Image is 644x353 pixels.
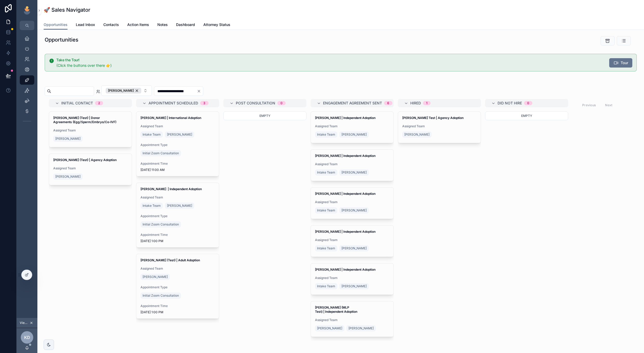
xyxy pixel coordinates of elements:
[101,85,152,96] button: Select Button
[311,225,394,257] a: [PERSON_NAME] | Independent AdoptionAssigned TeamIntake Team[PERSON_NAME]
[236,101,275,106] span: Post Consultation
[176,22,195,27] span: Dashboard
[140,124,215,128] span: Assigned Team
[527,101,529,105] div: 0
[53,174,83,180] a: [PERSON_NAME]
[259,114,270,118] span: Empty
[315,230,375,234] strong: [PERSON_NAME] | Independent Adoption
[56,63,605,68] div: (Click the buttons over there 👉)
[140,116,201,120] strong: [PERSON_NAME] | International Adoption
[498,101,522,106] span: Did Not Hire
[140,233,215,237] span: Appointment Time
[157,20,168,30] a: Notes
[341,132,367,137] span: [PERSON_NAME]
[44,22,68,27] span: Opportunities
[143,294,179,298] span: Initial Zoom Consultation
[341,170,367,175] span: [PERSON_NAME]
[311,263,394,295] a: [PERSON_NAME] | Independent AdoptionAssigned TeamIntake Team[PERSON_NAME]
[23,6,31,15] img: App logo
[127,20,149,30] a: Action Items
[103,22,119,27] span: Contacts
[55,137,81,141] span: [PERSON_NAME]
[103,20,119,30] a: Contacts
[621,60,628,65] span: Tour
[203,20,230,30] a: Attorney Status
[140,221,181,228] a: Initial Zoom Consultation
[315,318,389,322] span: Assigned Team
[140,131,163,138] a: Intake Team
[317,246,335,250] span: Intake Team
[426,101,427,105] div: 1
[339,283,369,289] a: [PERSON_NAME]
[56,58,605,62] h5: Take the Tour!
[149,101,198,106] span: Appointment Scheduled
[136,183,219,248] a: [PERSON_NAME] | Independent AdoptionAssigned TeamIntake Team[PERSON_NAME]Appointment TypeInitial ...
[317,132,335,137] span: Intake Team
[341,246,367,250] span: [PERSON_NAME]
[53,166,128,170] span: Assigned Team
[339,131,369,138] a: [PERSON_NAME]
[20,321,29,325] span: Viewing as [PERSON_NAME]
[203,22,230,27] span: Attorney Status
[140,150,181,156] a: Initial Zoom Consultation
[49,111,132,147] a: [PERSON_NAME] (Test) | Donor Agreements (Egg/Sperm/Embryo/Co‑IVF)Assigned Team[PERSON_NAME]
[315,192,375,196] strong: [PERSON_NAME] | Independent Adoption
[140,267,215,271] span: Assigned Team
[315,268,375,271] strong: [PERSON_NAME] | Independent Adoption
[140,195,215,199] span: Assigned Team
[136,254,219,319] a: [PERSON_NAME] (Test) | Adult AdoptionAssigned Team[PERSON_NAME]Appointment TypeInitial Zoom Consu...
[410,101,421,106] span: Hired
[339,169,369,176] a: [PERSON_NAME]
[315,169,337,176] a: Intake Team
[140,274,170,280] a: [PERSON_NAME]
[165,131,194,138] a: [PERSON_NAME]
[140,143,215,147] span: Appointment Type
[323,101,382,106] span: Engagement Agreement Sent
[315,238,389,242] span: Assigned Team
[143,151,179,155] span: Initial Zoom Consultation
[387,101,389,105] div: 6
[76,20,95,30] a: Lead Inbox
[317,326,342,330] span: [PERSON_NAME]
[24,334,30,341] span: KD
[55,175,81,179] span: [PERSON_NAME]
[140,285,215,289] span: Appointment Type
[143,204,161,208] span: Intake Team
[315,305,357,314] strong: [PERSON_NAME] (MLP Test) | Independent Adoption
[341,208,367,212] span: [PERSON_NAME]
[53,136,83,142] a: [PERSON_NAME]
[53,158,117,162] strong: [PERSON_NAME] (Test) | Agency Adoption
[136,111,219,176] a: [PERSON_NAME] | International AdoptionAssigned TeamIntake Team[PERSON_NAME]Appointment TypeInitia...
[53,116,116,124] strong: [PERSON_NAME] (Test) | Donor Agreements (Egg/Sperm/Embryo/Co‑IVF)
[315,283,337,289] a: Intake Team
[339,207,369,214] a: [PERSON_NAME]
[315,124,389,128] span: Assigned Team
[140,203,163,209] a: Intake Team
[56,63,112,68] span: (Click the buttons over there 👉)
[44,6,90,14] h1: 🚀 Sales Navigator
[339,245,369,251] a: [PERSON_NAME]
[49,154,132,185] a: [PERSON_NAME] (Test) | Agency AdoptionAssigned Team[PERSON_NAME]
[311,301,394,337] a: [PERSON_NAME] (MLP Test) | Independent AdoptionAssigned Team[PERSON_NAME][PERSON_NAME]
[61,101,93,106] span: Initial Contact
[315,131,337,138] a: Intake Team
[315,276,389,280] span: Assigned Team
[402,116,464,120] strong: [PERSON_NAME] Test | Agency Adoption
[317,208,335,212] span: Intake Team
[167,204,192,208] span: [PERSON_NAME]
[140,304,215,308] span: Appointment Time
[609,58,632,68] button: Tour
[167,132,192,137] span: [PERSON_NAME]
[143,222,179,227] span: Initial Zoom Consultation
[143,275,168,279] span: [PERSON_NAME]
[398,111,481,143] a: [PERSON_NAME] Test | Agency AdoptionAssigned Team[PERSON_NAME]
[176,20,195,30] a: Dashboard
[143,132,161,137] span: Intake Team
[402,131,432,138] a: [PERSON_NAME]
[311,111,394,143] a: [PERSON_NAME] | Independent AdoptionAssigned TeamIntake Team[PERSON_NAME]
[17,30,37,132] div: scrollable content
[311,187,394,219] a: [PERSON_NAME] | Independent AdoptionAssigned TeamIntake Team[PERSON_NAME]
[311,149,394,181] a: [PERSON_NAME] | Independent AdoptionAssigned TeamIntake Team[PERSON_NAME]
[157,22,168,27] span: Notes
[45,36,78,43] h1: Opportunities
